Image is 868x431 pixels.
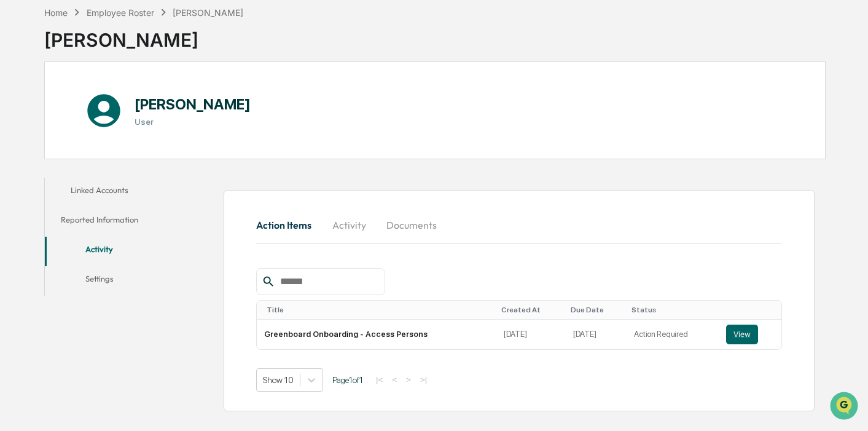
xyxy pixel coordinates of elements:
td: [DATE] [496,320,566,349]
div: secondary tabs example [256,210,782,240]
div: Toggle SortBy [501,306,561,314]
button: Settings [45,266,154,296]
span: Attestations [101,155,152,167]
td: Action Required [627,320,718,349]
a: 🗄️Attestations [84,150,157,172]
button: Start new chat [209,98,224,113]
button: |< [372,374,386,385]
a: 🔎Data Lookup [7,173,82,196]
button: < [388,374,401,385]
span: Preclearance [25,155,79,167]
div: Employee Roster [87,7,154,18]
a: 🖐️Preclearance [7,150,84,172]
td: [DATE] [566,320,627,349]
h1: [PERSON_NAME] [135,95,251,113]
span: Pylon [122,208,149,218]
button: View [726,325,758,344]
button: Action Items [256,210,321,240]
div: secondary tabs example [45,178,154,296]
div: Toggle SortBy [729,306,776,314]
p: How can we help? [12,26,224,45]
div: 🗄️ [89,156,99,166]
button: Linked Accounts [45,178,154,207]
button: Activity [321,210,377,240]
div: [PERSON_NAME] [173,7,243,18]
a: View [726,325,774,344]
div: 🔎 [12,180,22,189]
img: 1746055101610-c473b297-6a78-478c-a979-82029cc54cd1 [12,94,34,116]
td: Greenboard Onboarding - Access Persons [257,320,496,349]
iframe: Open customer support [829,390,862,424]
div: We're available if you need us! [42,106,155,116]
button: Activity [45,237,154,266]
button: Reported Information [45,207,154,237]
span: Data Lookup [25,178,77,191]
div: Home [44,7,68,18]
button: Documents [377,210,447,240]
button: >| [416,374,431,385]
div: Toggle SortBy [631,306,713,314]
h3: User [135,117,251,127]
span: Page 1 of 1 [332,375,363,385]
div: [PERSON_NAME] [44,19,243,51]
div: Toggle SortBy [267,306,491,314]
a: Powered byPylon [87,208,149,218]
div: Toggle SortBy [571,306,622,314]
div: 🖐️ [12,156,22,166]
button: > [402,374,415,385]
div: Start new chat [42,94,201,106]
